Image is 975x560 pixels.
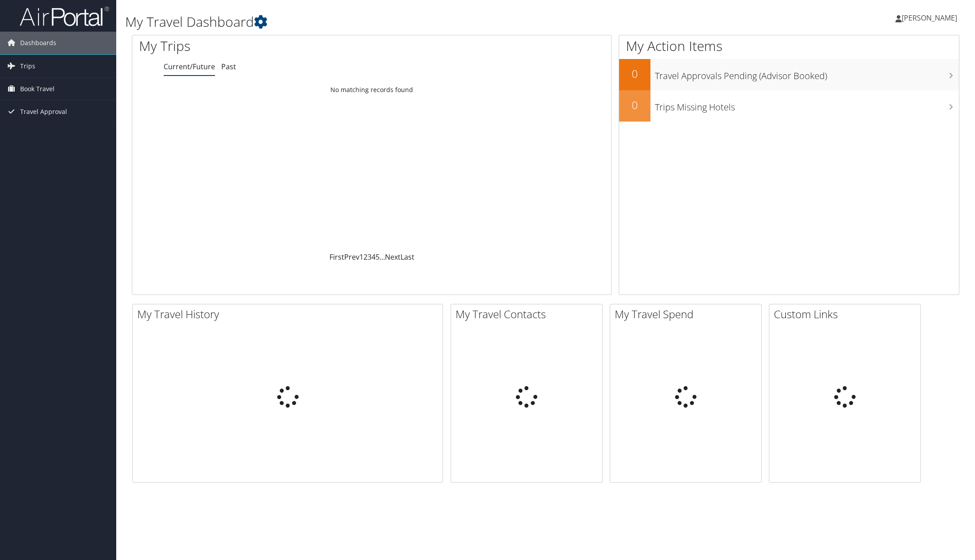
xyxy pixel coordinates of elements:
[221,62,236,72] a: Past
[125,13,686,31] h1: My Travel Dashboard
[329,252,344,262] a: First
[655,97,959,114] h3: Trips Missing Hotels
[363,252,367,262] a: 2
[385,252,401,262] a: Next
[619,59,959,90] a: 0Travel Approvals Pending (Advisor Booked)
[380,252,385,262] span: …
[895,4,966,31] a: [PERSON_NAME]
[20,55,35,77] span: Trips
[20,6,109,27] img: airportal-logo.png
[456,307,602,322] h2: My Travel Contacts
[20,32,56,54] span: Dashboards
[164,62,215,72] a: Current/Future
[655,65,959,82] h3: Travel Approvals Pending (Advisor Booked)
[619,97,650,113] h2: 0
[139,37,405,55] h1: My Trips
[619,37,959,55] h1: My Action Items
[344,252,359,262] a: Prev
[132,82,611,98] td: No matching records found
[774,307,920,322] h2: Custom Links
[902,13,957,23] span: [PERSON_NAME]
[137,307,443,322] h2: My Travel History
[619,66,650,81] h2: 0
[615,307,761,322] h2: My Travel Spend
[367,252,371,262] a: 3
[619,90,959,122] a: 0Trips Missing Hotels
[359,252,363,262] a: 1
[376,252,380,262] a: 5
[371,252,376,262] a: 4
[20,78,55,100] span: Book Travel
[20,101,67,123] span: Travel Approval
[401,252,414,262] a: Last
